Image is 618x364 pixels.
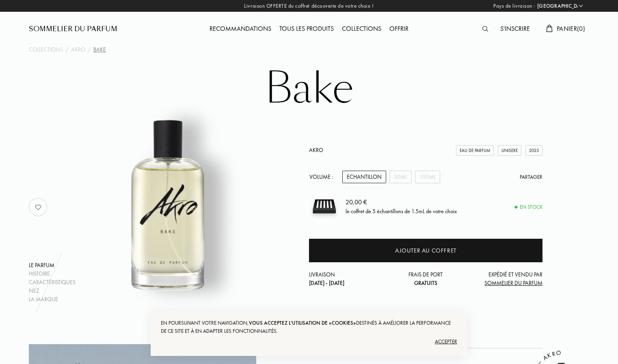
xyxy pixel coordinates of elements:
[342,171,386,183] div: Echantillon
[465,270,542,287] div: Expédié et vendu par
[309,171,337,183] div: Volume :
[65,45,69,54] div: /
[249,319,356,326] span: vous acceptez l'utilisation de «cookies»
[29,278,76,287] div: Caractéristiques
[309,270,387,287] div: Livraison
[275,24,338,33] a: Tous les produits
[338,24,385,33] a: Collections
[346,197,457,207] div: 20,00 €
[482,26,488,32] img: search_icn.svg
[161,335,457,348] div: Accepter
[29,45,63,54] a: Collections
[205,24,275,34] div: Recommandations
[493,2,535,10] span: Pays de livraison :
[106,66,512,111] h1: Bake
[389,171,412,183] div: 30mL
[161,319,457,335] div: En poursuivant votre navigation, destinés à améliorer la performance de ce site et à en adapter l...
[309,146,323,154] a: Akro
[385,24,413,33] a: Offrir
[29,261,76,270] div: Le parfum
[387,270,465,287] div: Frais de port
[205,24,275,33] a: Recommandations
[29,287,76,295] div: Nez
[395,246,456,255] div: Ajouter au coffret
[71,45,85,54] a: Akro
[346,207,457,216] div: le coffret de 5 échantillons de 1.5mL de votre choix
[414,279,437,287] span: Gratuits
[69,103,270,304] img: Bake Akro
[93,45,106,54] div: Bake
[546,25,553,32] img: cart.svg
[456,145,494,156] div: Eau de Parfum
[385,24,413,34] div: Offrir
[29,270,76,278] div: Histoire
[338,24,385,34] div: Collections
[525,145,542,156] div: 2023
[29,295,76,304] div: La marque
[275,24,338,34] div: Tous les produits
[498,145,521,156] div: Unisexe
[496,24,534,33] a: S'inscrire
[520,173,542,181] div: Partager
[415,171,440,183] div: 100mL
[496,24,534,34] div: S'inscrire
[309,191,339,222] img: sample box
[30,199,46,215] img: no_like_p.png
[557,24,585,33] span: Panier ( 0 )
[484,279,542,287] span: Sommelier du Parfum
[88,45,91,54] div: /
[515,203,542,211] div: En stock
[309,279,344,287] span: [DATE] - [DATE]
[29,24,117,34] a: Sommelier du Parfum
